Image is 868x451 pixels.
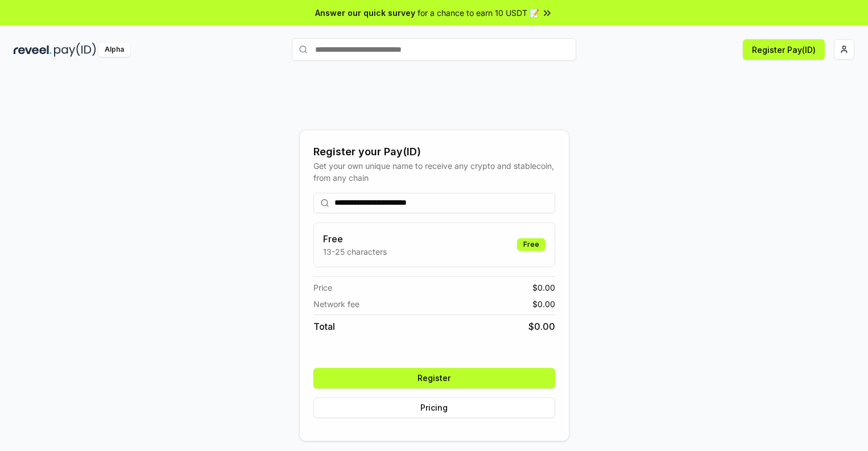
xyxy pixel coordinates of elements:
[14,43,52,57] img: reveel_dark
[323,232,387,246] h3: Free
[313,282,332,293] span: Price
[313,144,555,160] div: Register your Pay(ID)
[315,7,415,19] span: Answer our quick survey
[313,320,335,333] span: Total
[313,368,555,388] button: Register
[98,43,130,57] div: Alpha
[313,160,555,184] div: Get your own unique name to receive any crypto and stablecoin, from any chain
[323,246,387,258] p: 13-25 characters
[313,398,555,418] button: Pricing
[532,298,555,310] span: $ 0.00
[313,298,359,310] span: Network fee
[54,43,96,57] img: pay_id
[517,238,545,251] div: Free
[528,320,555,333] span: $ 0.00
[743,39,825,60] button: Register Pay(ID)
[532,282,555,293] span: $ 0.00
[418,7,539,19] span: for a chance to earn 10 USDT 📝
